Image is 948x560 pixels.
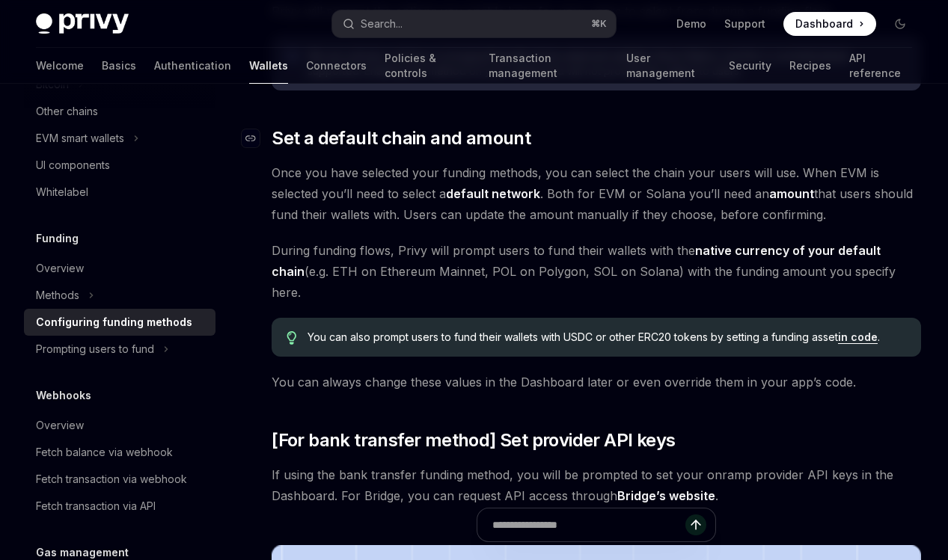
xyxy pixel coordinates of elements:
[272,240,921,303] span: During funding flows, Privy will prompt users to fund their wallets with the (e.g. ETH on Ethereu...
[361,15,403,33] div: Search...
[795,16,853,31] span: Dashboard
[24,179,215,206] a: Whitelabel
[287,331,297,345] svg: Tip
[36,470,187,488] div: Fetch transaction via webhook
[36,129,124,147] div: EVM smart wallets
[729,48,771,84] a: Security
[306,48,367,84] a: Connectors
[308,330,906,345] span: You can also prompt users to fund their wallets with USDC or other ERC20 tokens by setting a fund...
[272,126,530,150] span: Set a default chain and amount
[36,286,79,304] div: Methods
[154,48,231,84] a: Authentication
[617,488,715,504] a: Bridge’s website
[24,98,215,125] a: Other chains
[272,428,675,452] span: [For bank transfer method] Set provider API keys
[783,12,876,36] a: Dashboard
[36,259,84,277] div: Overview
[36,313,192,331] div: Configuring funding methods
[769,186,814,201] strong: amount
[676,16,706,31] a: Demo
[36,13,129,34] img: dark logo
[36,387,91,404] h5: Webhooks
[849,48,912,84] a: API reference
[24,282,215,309] button: Toggle Methods section
[24,125,215,152] button: Toggle EVM smart wallets section
[272,372,921,393] span: You can always change these values in the Dashboard later or even override them in your app’s code.
[492,508,685,541] input: Ask a question...
[36,497,156,515] div: Fetch transaction via API
[36,48,84,84] a: Welcome
[36,183,88,201] div: Whitelabel
[24,493,215,520] a: Fetch transaction via API
[385,48,471,84] a: Policies & controls
[789,48,831,84] a: Recipes
[36,230,79,247] h5: Funding
[36,340,154,358] div: Prompting users to fund
[272,162,921,225] span: Once you have selected your funding methods, you can select the chain your users will use. When E...
[36,416,84,434] div: Overview
[724,16,765,31] a: Support
[626,48,711,84] a: User management
[36,443,173,461] div: Fetch balance via webhook
[332,10,617,37] button: Open search
[489,48,608,84] a: Transaction management
[242,126,272,150] a: Navigate to header
[249,48,288,84] a: Wallets
[685,514,706,535] button: Send message
[24,336,215,363] button: Toggle Prompting users to fund section
[102,48,136,84] a: Basics
[24,466,215,493] a: Fetch transaction via webhook
[446,186,540,201] strong: default network
[591,18,607,30] span: ⌘ K
[272,464,921,506] span: If using the bank transfer funding method, you will be prompted to set your onramp provider API k...
[888,12,912,36] button: Toggle dark mode
[838,330,878,344] a: in code
[24,309,215,336] a: Configuring funding methods
[24,412,215,439] a: Overview
[36,102,98,120] div: Other chains
[24,255,215,282] a: Overview
[24,152,215,179] a: UI components
[36,156,110,174] div: UI components
[24,439,215,466] a: Fetch balance via webhook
